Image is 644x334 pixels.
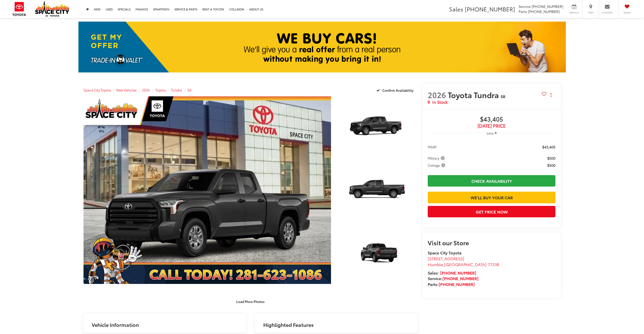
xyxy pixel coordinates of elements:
button: College [428,163,447,168]
button: Load More Photos [233,297,268,306]
span: Contact [602,11,613,14]
button: Confirm Availability [374,86,418,95]
span: Toyota Tundra [448,89,501,100]
img: Space City Toyota [35,1,69,17]
a: [PHONE_NUMBER] [442,275,478,281]
span: [PHONE_NUMBER] [532,4,563,9]
span: In Stock [432,99,448,105]
span: MSRP: [428,144,438,149]
span: [PHONE_NUMBER] [528,9,560,14]
span: , [428,261,499,267]
button: Actions [547,90,555,99]
strong: Space City Toyota [428,250,461,255]
span: [GEOGRAPHIC_DATA] [444,261,487,267]
a: Expand Photo 1 [337,96,417,157]
span: dropdown dots [551,93,551,97]
img: 2026 Toyota Tundra SR [336,159,418,221]
a: [PHONE_NUMBER] [440,270,476,276]
img: 2026 Toyota Tundra SR [336,223,418,284]
img: What's Your Car Worth? | Space City Toyota in Humble TX [78,22,566,72]
a: Tundra [171,88,182,92]
span: [PHONE_NUMBER] [465,5,515,13]
h2: Highlighted Features [263,322,314,327]
span: Service [568,11,580,14]
span: 77338 [488,261,499,267]
h2: Vehicle Information [92,322,139,327]
a: SR [187,88,191,92]
span: $43,405 [542,144,555,149]
span: 2026 [428,89,446,100]
span: Sales [449,5,463,13]
h2: Visit our Store [428,239,556,246]
span: Map [585,11,596,14]
strong: Service: [428,275,478,281]
span: Saved [621,11,633,14]
a: We'll Buy Your Car [428,192,556,203]
span: Service [519,4,531,9]
span: [DATE] Price [428,123,556,128]
a: Toyota [155,88,166,92]
span: Sales: [428,270,439,276]
a: Expand Photo 2 [337,160,417,221]
a: Expand Photo 0 [84,96,331,284]
a: [STREET_ADDRESS] Humble,[GEOGRAPHIC_DATA] 77338 [428,255,499,267]
button: Military [428,156,447,161]
a: Space City Toyota [84,88,111,92]
span: Humble [428,261,443,267]
span: $43,405 [428,116,556,123]
a: Check Availability [428,175,556,187]
span: Parts [519,9,527,14]
span: Less [487,131,493,135]
span: SR [501,93,505,99]
a: [PHONE_NUMBER] [439,281,475,287]
a: Expand Photo 3 [337,223,417,284]
strong: Parts: [428,281,475,287]
img: 2026 Toyota Tundra SR [336,96,418,158]
span: Military [428,156,446,161]
button: Less [484,128,499,138]
span: $500 [547,163,555,168]
span: [STREET_ADDRESS] [428,255,464,261]
a: New Vehicles [116,88,137,92]
span: College [428,163,446,168]
a: 2026 [142,88,150,92]
button: Get Price Now [428,206,556,217]
img: 2026 Toyota Tundra SR [81,95,334,285]
span: $500 [547,156,555,161]
span: Confirm Availability [382,88,414,93]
